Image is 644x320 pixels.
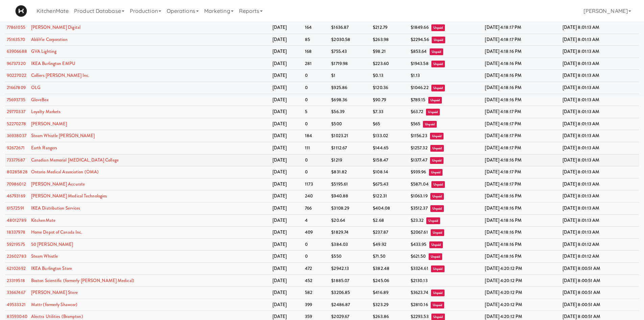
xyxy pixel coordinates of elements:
td: $3206.85 [330,287,371,299]
a: 75693735 [7,97,25,103]
td: [DATE] 4:18:16 PM [483,238,560,251]
td: $20.64 [330,214,371,227]
td: $940.88 [330,190,371,202]
td: [DATE] [271,106,304,118]
span: Unpaid [431,290,445,296]
td: [DATE] 4:18:17 PM [483,178,560,190]
td: [DATE] 4:18:17 PM [483,166,560,178]
td: [DATE] 4:18:16 PM [483,202,560,214]
a: Home Depot of Canada Inc. [31,229,82,235]
a: IKEA Burlington Store [31,265,72,272]
span: $2810.16 [411,301,428,308]
span: $1943.58 [411,60,429,67]
span: $1063.19 [411,193,428,199]
td: [DATE] 8:01:13 AM [561,202,639,214]
td: [DATE] [271,238,304,251]
span: Unpaid [431,61,445,67]
a: GVA Lighting [31,48,56,55]
a: Boston Scientific (formerly [PERSON_NAME] Medical) [31,277,134,284]
td: [DATE] 4:18:16 PM [483,251,560,263]
td: [DATE] 4:18:16 PM [483,154,560,166]
td: [DATE] 4:18:16 PM [483,190,560,202]
td: [DATE] [271,58,304,70]
a: 61572591 [7,205,24,211]
span: Unpaid [430,205,444,212]
td: [DATE] 4:18:17 PM [483,34,560,46]
span: Unpaid [431,181,445,188]
td: [DATE] 8:00:51 AM [561,275,639,287]
td: [DATE] 8:01:13 AM [561,118,639,130]
span: $5871.04 [411,181,429,187]
td: [DATE] 4:18:16 PM [483,214,560,227]
td: [DATE] [271,142,304,154]
td: [DATE] 8:01:13 AM [561,178,639,190]
td: [DATE] 8:00:51 AM [561,262,639,275]
td: [DATE] 4:18:16 PM [483,94,560,106]
td: [DATE] [271,130,304,142]
td: [DATE] 4:18:17 PM [483,118,560,130]
td: [DATE] 4:18:16 PM [483,46,560,58]
span: $1046.22 [411,84,429,91]
a: Loyalty Markets [31,108,61,115]
td: 0 [303,166,330,178]
td: $1219 [330,154,371,166]
span: $621.50 [411,253,426,259]
a: 80285828 [7,169,28,175]
td: 0 [303,82,330,94]
td: [DATE] 4:20:12 PM [483,262,560,275]
a: [PERSON_NAME] Store [31,289,78,296]
span: $1257.32 [411,145,428,151]
td: $71.50 [371,251,409,263]
td: 111 [303,142,330,154]
td: [DATE] 4:20:12 PM [483,275,560,287]
td: $3108.29 [330,202,371,214]
span: $2293.53 [411,313,429,320]
td: $1829.74 [330,227,371,239]
a: 83593040 [7,313,27,320]
a: Alectra Utilities (Brampton) [31,313,83,320]
a: 75163570 [7,36,25,43]
td: $1885.07 [330,275,371,287]
span: $2130.13 [411,277,428,284]
td: $90.79 [371,94,409,106]
td: 0 [303,94,330,106]
td: $698.36 [330,94,371,106]
td: [DATE] 8:01:13 AM [561,190,639,202]
span: $3324.61 [411,265,428,272]
td: [DATE] 8:01:13 AM [561,227,639,239]
td: $925.86 [330,82,371,94]
td: $755.43 [330,46,371,58]
td: 168 [303,46,330,58]
a: 96737320 [7,60,26,67]
span: $939.96 [411,169,426,175]
td: 5 [303,106,330,118]
span: Unpaid [431,302,445,308]
td: $223.60 [371,58,409,70]
span: Unpaid [431,85,445,91]
a: 90227022 [7,72,26,79]
a: [PERSON_NAME] [31,121,67,127]
td: 0 [303,70,330,82]
a: AbbVie Corporation [31,36,68,43]
td: $382.48 [371,262,409,275]
td: [DATE] 8:01:13 AM [561,34,639,46]
span: Unpaid [430,193,444,200]
td: 281 [303,58,330,70]
td: [DATE] 4:18:17 PM [483,130,560,142]
td: $5195.61 [330,178,371,190]
td: $2486.87 [330,299,371,311]
td: [DATE] 8:01:13 AM [561,214,639,227]
span: $3623.74 [411,289,428,296]
span: Unpaid [430,157,444,164]
td: $500 [330,118,371,130]
td: $416.89 [371,287,409,299]
a: Mattr (formerly Shawcor) [31,301,77,308]
a: IKEA Burlington EMPU [31,60,75,67]
a: GloveBox [31,97,49,103]
a: 52270278 [7,121,26,127]
td: [DATE] [271,214,304,227]
a: 59219575 [7,241,25,248]
td: $98.21 [371,46,409,58]
td: [DATE] 8:01:12 AM [561,238,639,251]
td: [DATE] 8:01:13 AM [561,58,639,70]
